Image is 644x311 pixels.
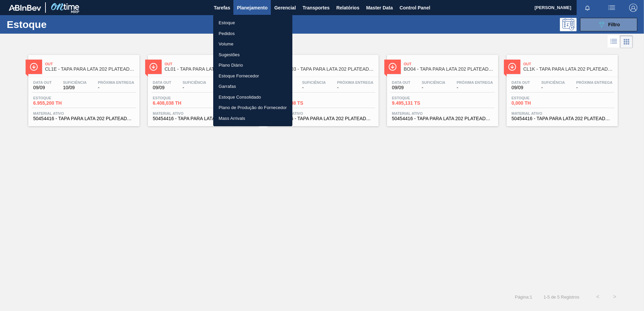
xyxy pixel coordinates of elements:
a: Sugestões [213,49,292,60]
a: Volume [213,39,292,49]
a: Mass Arrivals [213,113,292,124]
a: Estoque Consolidado [213,92,292,103]
a: Plano de Produção do Fornecedor [213,102,292,113]
a: Garrafas [213,81,292,92]
a: Estoque Fornecedor [213,71,292,81]
a: Pedidos [213,28,292,39]
a: Plano Diário [213,60,292,71]
a: Estoque [213,18,292,28]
